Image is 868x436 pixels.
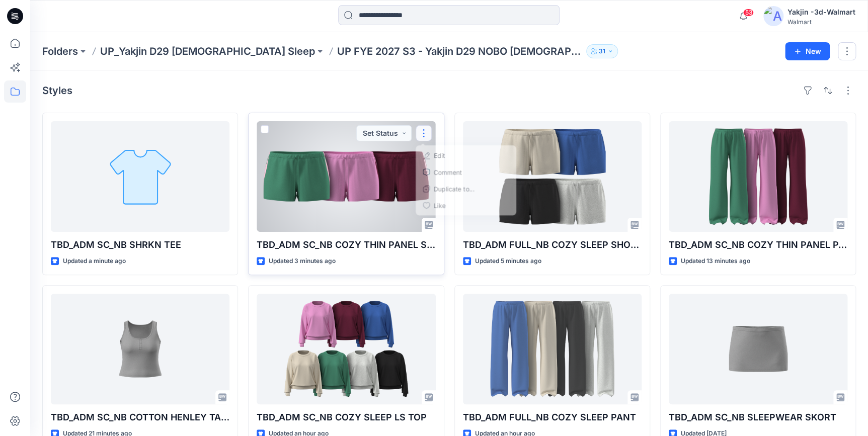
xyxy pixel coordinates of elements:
div: Yakjin -3d-Walmart [787,6,855,18]
a: Edit [417,147,514,164]
p: Duplicate to... [433,184,474,194]
p: TBD_ADM SC_NB COZY THIN PANEL SHORT [257,238,435,252]
a: TBD_ADM SC_NB COZY SLEEP LS TOP [257,294,435,404]
a: TBD_ADM SC_NB COZY THIN PANEL PANT [669,121,847,232]
a: TBD_ADM FULL_NB COZY SLEEP PANT [463,294,642,404]
p: 31 [599,46,605,57]
button: 31 [586,44,618,58]
div: Walmart [787,18,855,26]
a: TBD_ADM SC_NB COTTON HENLEY TANK [51,294,229,404]
p: TBD_ADM SC_NB COTTON HENLEY TANK [51,410,229,424]
a: TBD_ADM FULL_NB COZY SLEEP SHORT [463,121,642,232]
img: avatar [763,6,783,26]
button: New [785,42,830,60]
p: Updated a minute ago [63,256,126,267]
span: 53 [743,9,754,17]
p: Edit [433,151,444,160]
p: Updated 5 minutes ago [475,256,541,267]
p: TBD_ADM SC_NB SHRKN TEE [51,238,229,252]
p: Updated 13 minutes ago [681,256,750,267]
p: TBD_ADM SC_NB SLEEPWEAR SKORT [669,410,847,424]
a: TBD_ADM SC_NB COZY THIN PANEL SHORT [257,121,435,232]
a: TBD_ADM SC_NB SHRKN TEE [51,121,229,232]
p: TBD_ADM SC_NB COZY SLEEP LS TOP [257,410,435,424]
p: Updated 3 minutes ago [269,256,336,267]
h4: Styles [42,84,72,97]
p: TBD_ADM SC_NB COZY THIN PANEL PANT [669,238,847,252]
p: TBD_ADM FULL_NB COZY SLEEP PANT [463,410,642,424]
a: Folders [42,44,78,58]
a: TBD_ADM SC_NB SLEEPWEAR SKORT [669,294,847,404]
p: Comment [433,167,461,177]
a: UP_Yakjin D29 [DEMOGRAPHIC_DATA] Sleep [100,44,315,58]
p: Like [433,201,445,210]
p: TBD_ADM FULL_NB COZY SLEEP SHORT [463,238,642,252]
p: UP FYE 2027 S3 - Yakjin D29 NOBO [DEMOGRAPHIC_DATA] Sleepwear [337,44,582,58]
